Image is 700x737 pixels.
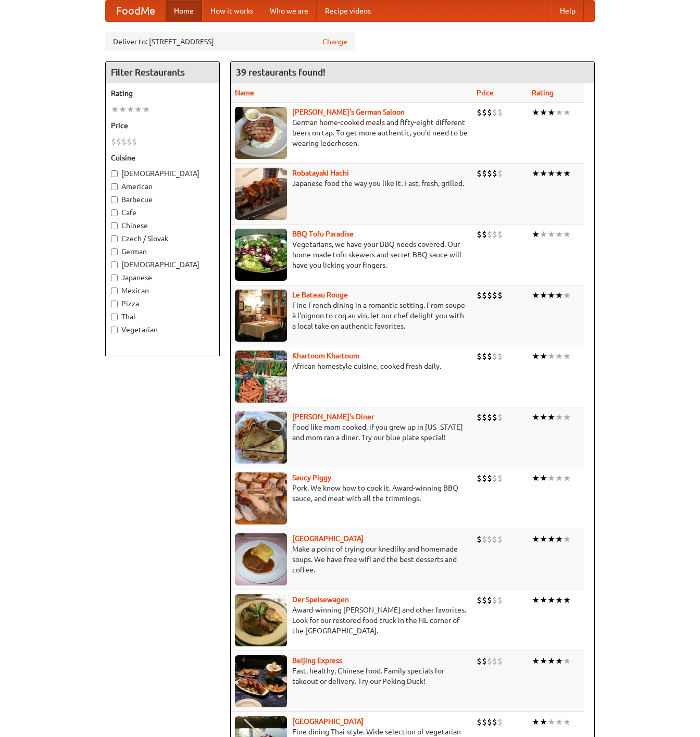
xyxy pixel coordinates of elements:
div: Deliver to: [STREET_ADDRESS] [105,32,355,51]
li: ★ [547,411,555,423]
input: [DEMOGRAPHIC_DATA] [111,170,118,177]
img: sallys.jpg [235,411,287,464]
li: $ [492,168,497,179]
li: ★ [540,594,547,606]
li: $ [492,411,497,423]
li: ★ [563,107,571,118]
img: czechpoint.jpg [235,533,287,585]
b: Saucy Piggy [292,473,331,482]
li: ★ [532,472,540,484]
label: Mexican [111,285,214,296]
li: $ [477,411,482,423]
input: German [111,248,118,255]
li: $ [487,107,492,118]
li: $ [487,594,492,606]
li: ★ [134,104,142,115]
li: $ [482,290,487,301]
li: ★ [563,351,571,362]
img: speisewagen.jpg [235,594,287,646]
a: Der Speisewagen [292,595,349,604]
li: $ [477,716,482,728]
label: Chinese [111,220,214,231]
li: $ [477,472,482,484]
li: ★ [540,107,547,118]
li: $ [497,716,503,728]
a: How it works [202,1,261,21]
li: ★ [532,168,540,179]
a: BBQ Tofu Paradise [292,230,354,238]
li: $ [482,168,487,179]
a: [GEOGRAPHIC_DATA] [292,534,364,543]
li: ★ [547,168,555,179]
input: American [111,183,118,190]
p: Food like mom cooked, if you grew up in [US_STATE] and mom ran a diner. Try our blue plate special! [235,422,468,443]
li: $ [497,472,503,484]
li: ★ [532,594,540,606]
a: [PERSON_NAME]'s German Saloon [292,108,405,116]
li: ★ [547,351,555,362]
a: [GEOGRAPHIC_DATA] [292,717,364,726]
p: Award-winning [PERSON_NAME] and other favorites. Look for our restored food truck in the NE corne... [235,605,468,636]
li: $ [482,533,487,545]
li: ★ [555,533,563,545]
li: $ [492,655,497,667]
ng-pluralize: 39 restaurants found! [236,67,326,77]
li: ★ [111,104,119,115]
b: [PERSON_NAME]'s Diner [292,413,374,421]
a: Khartoum Khartoum [292,352,359,360]
li: ★ [555,716,563,728]
li: $ [492,290,497,301]
li: ★ [532,229,540,240]
li: ★ [540,533,547,545]
li: ★ [555,351,563,362]
li: $ [487,168,492,179]
li: $ [477,655,482,667]
li: ★ [532,290,540,301]
li: ★ [563,229,571,240]
p: Make a point of trying our knedlíky and homemade soups. We have free wifi and the best desserts a... [235,544,468,575]
li: ★ [563,168,571,179]
li: $ [492,716,497,728]
a: Who we are [261,1,317,21]
a: Recipe videos [317,1,379,21]
li: $ [482,716,487,728]
li: ★ [532,107,540,118]
p: Vegetarians, we have your BBQ needs covered. Our home-made tofu skewers and secret BBQ sauce will... [235,239,468,270]
li: $ [487,472,492,484]
li: $ [477,168,482,179]
li: ★ [547,107,555,118]
li: $ [487,655,492,667]
li: $ [497,168,503,179]
h5: Cuisine [111,153,214,163]
li: ★ [547,533,555,545]
li: ★ [563,594,571,606]
label: German [111,246,214,257]
li: $ [497,351,503,362]
a: FoodMe [106,1,166,21]
li: ★ [563,472,571,484]
li: $ [477,290,482,301]
a: Le Bateau Rouge [292,291,348,299]
li: ★ [555,472,563,484]
li: ★ [555,411,563,423]
li: ★ [540,290,547,301]
li: ★ [547,594,555,606]
li: $ [482,107,487,118]
p: Japanese food the way you like it. Fast, fresh, grilled. [235,178,468,189]
input: Czech / Slovak [111,235,118,242]
li: $ [482,411,487,423]
li: ★ [563,290,571,301]
a: Change [322,36,347,47]
li: $ [487,351,492,362]
a: Price [477,89,494,97]
li: $ [487,533,492,545]
li: $ [482,472,487,484]
li: $ [116,136,121,147]
li: ★ [127,104,134,115]
li: ★ [532,655,540,667]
